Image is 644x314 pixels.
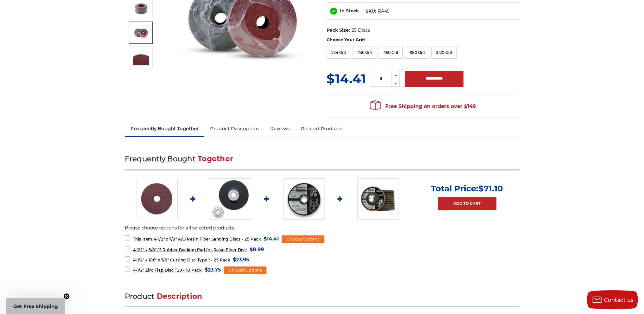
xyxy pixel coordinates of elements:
p: Please choose options for all selected products [125,224,520,232]
img: 4-1/2" x 7/8" A/O Resin Fiber Sanding Discs - 25 Pack [133,0,149,16]
span: Together [198,154,233,163]
span: Get Free Shipping [13,303,58,309]
p: Total Price: [431,183,503,194]
span: 4-1/2" x 7/8" A/O Resin Fiber Sanding Discs - 25 Pack [133,237,261,241]
span: Frequently Bought [125,154,195,163]
span: $23.95 [233,255,249,264]
strong: This Item: [133,237,153,241]
a: Add to Cart [438,197,496,210]
span: 4-1/2" x 5/8"-11 Rubber Backing Pad for Resin Fiber Disc [133,247,247,252]
span: $71.10 [478,183,503,194]
dd: RA45 [378,8,390,15]
div: Choose Options [282,235,324,243]
div: Get Free ShippingClose teaser [6,298,65,314]
span: Contact us [604,297,634,303]
span: Product [125,292,155,301]
dd: 25 Discs [351,27,370,34]
a: Reviews [264,122,295,136]
span: 4-1/2" Zirc Flap Disc T29 - 10 Pack [133,268,201,272]
button: Close teaser [63,293,70,299]
span: Description [157,292,202,301]
span: In Stock [340,8,359,14]
img: 4-1/2" x 7/8" A/O Resin Fiber Sanding Discs - 25 Pack [133,49,149,65]
span: Free Shipping on orders over $149 [370,100,476,113]
label: Choose Your Grit: [327,37,520,43]
div: Choose Options [224,266,266,274]
dt: SKU: [366,8,376,15]
span: 4-1/2" x 1/16" x 7/8" Cutting Disc Type 1 - 25 Pack [133,258,230,262]
span: $14.41 [327,71,366,87]
img: 4-1/2" x 7/8" A/O Resin Fiber Sanding Discs - 25 Pack [133,25,149,41]
button: Contact us [587,290,638,309]
span: $8.99 [250,245,264,254]
a: Frequently Bought Together [125,122,204,136]
span: $14.41 [264,234,279,243]
dt: Pack Size: [327,27,350,34]
img: 4.5 inch resin fiber disc [137,179,178,219]
a: Related Products [295,122,348,136]
a: Product Description [204,122,264,136]
span: $23.75 [204,266,221,274]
